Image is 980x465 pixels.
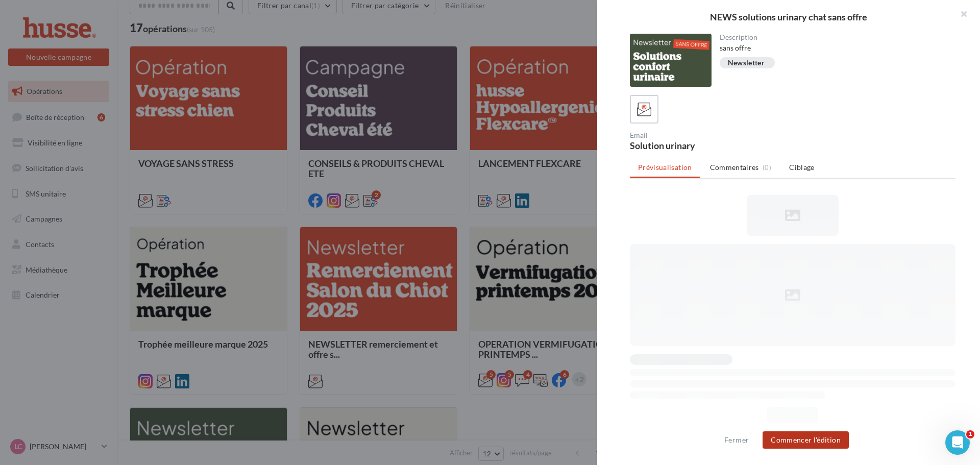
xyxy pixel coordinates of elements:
div: Description [720,34,948,41]
span: Ciblage [789,163,814,172]
button: Commencer l'édition [763,431,849,449]
div: sans offre [720,43,948,53]
div: Newsletter [728,59,765,67]
div: NEWS solutions urinary chat sans offre [614,12,964,21]
span: Commentaires [710,162,759,173]
iframe: Intercom live chat [945,430,970,455]
span: (0) [763,163,771,172]
button: Fermer [720,434,753,446]
span: 1 [966,430,974,438]
div: Solution urinary [630,141,789,150]
div: Email [630,132,789,139]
